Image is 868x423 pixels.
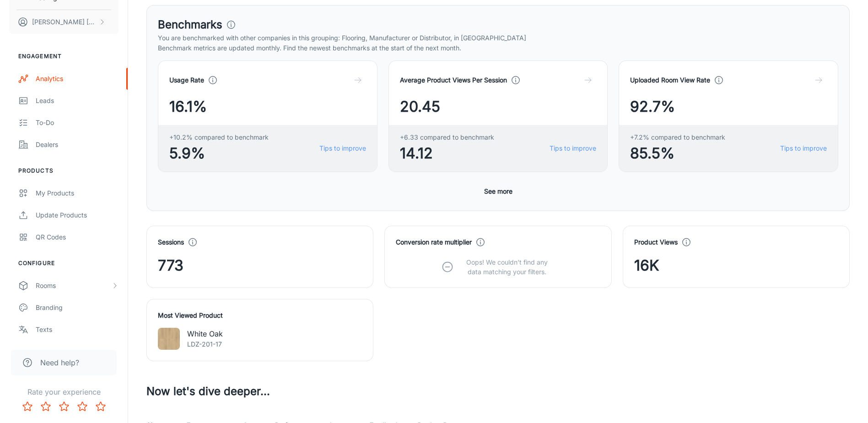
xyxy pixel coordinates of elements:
span: 20.45 [400,96,440,118]
h4: Most Viewed Product [158,310,362,320]
div: Texts [36,325,119,335]
a: Tips to improve [780,143,827,153]
span: 773 [158,255,183,277]
h3: Benchmarks [158,16,222,33]
button: See more [480,183,516,200]
a: Tips to improve [550,143,596,153]
h4: Conversion rate multiplier [396,237,472,247]
button: Rate 3 star [55,397,73,416]
span: Need help? [40,357,79,368]
h4: Product Views [634,237,678,247]
p: You are benchmarked with other companies in this grouping: Flooring, Manufacturer or Distributor,... [158,33,838,43]
span: 16K [634,255,659,277]
p: Oops! We couldn’t find any data matching your filters. [459,257,555,277]
span: 85.5% [630,142,725,164]
div: Branding [36,303,119,313]
span: +10.2% compared to benchmark [169,132,269,142]
div: Leads [36,96,119,106]
button: Rate 5 star [92,397,110,416]
span: 14.12 [400,142,494,164]
span: +7.2% compared to benchmark [630,132,725,142]
p: White Oak [187,328,223,339]
a: Tips to improve [319,143,366,153]
button: Rate 2 star [37,397,55,416]
button: [PERSON_NAME] [PERSON_NAME] [9,10,119,34]
h4: Sessions [158,237,184,247]
span: +6.33 compared to benchmark [400,132,494,142]
button: Rate 4 star [73,397,92,416]
span: 16.1% [169,96,207,118]
div: Rooms [36,281,111,291]
p: Benchmark metrics are updated monthly. Find the newest benchmarks at the start of the next month. [158,43,838,53]
h4: Usage Rate [169,75,204,85]
div: Analytics [36,74,119,84]
p: LDZ-201-17 [187,339,223,349]
div: Update Products [36,210,119,220]
div: Dealers [36,140,119,150]
div: To-do [36,118,119,128]
p: Rate your experience [7,386,120,397]
span: 92.7% [630,96,675,118]
div: My Products [36,188,119,198]
div: QR Codes [36,232,119,242]
h4: Average Product Views Per Session [400,75,507,85]
span: 5.9% [169,142,269,164]
h4: Uploaded Room View Rate [630,75,710,85]
button: Rate 1 star [18,397,37,416]
img: White Oak [158,328,180,350]
p: [PERSON_NAME] [PERSON_NAME] [32,17,97,27]
h3: Now let's dive deeper... [146,383,850,400]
